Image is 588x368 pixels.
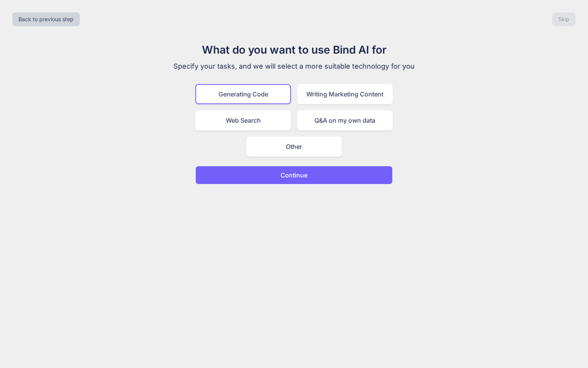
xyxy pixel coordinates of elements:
div: Writing Marketing Content [297,84,393,104]
div: Web Search [195,110,291,130]
button: Continue [195,166,393,184]
div: Q&A on my own data [297,110,393,130]
p: Specify your tasks, and we will select a more suitable technology for you [165,61,423,72]
button: Skip [552,12,576,26]
p: Continue [281,170,307,180]
div: Other [246,137,342,157]
button: Back to previous step [12,12,80,26]
div: Generating Code [195,84,291,104]
h1: What do you want to use Bind AI for [165,42,423,58]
